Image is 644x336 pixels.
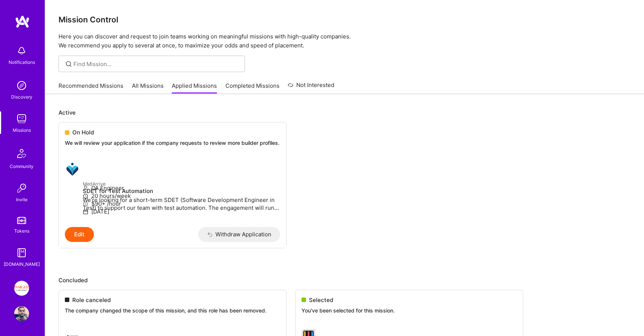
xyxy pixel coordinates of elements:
div: Discovery [11,93,32,101]
a: Insight Partners: Data & AI - Sourcing [12,281,31,296]
img: guide book [14,245,29,260]
a: Not Interested [288,81,334,94]
i: icon Calendar [83,209,88,215]
i: icon MoneyGray [83,201,88,207]
p: We will review your application if the company requests to review more builder profiles. [65,139,280,147]
img: bell [14,43,29,58]
p: Active [59,109,631,116]
div: Missions [13,126,31,134]
i: icon SearchGrey [64,60,73,68]
a: All Missions [132,82,164,94]
span: On Hold [72,128,94,136]
div: Tokens [14,227,29,235]
p: $90+ /hour [83,200,280,208]
img: User Avatar [14,306,29,321]
img: tokens [17,217,26,224]
img: Invite [14,181,29,196]
img: MedArrive company logo [65,162,80,177]
a: User Avatar [12,306,31,321]
h3: Mission Control [59,15,631,24]
p: Concluded [59,276,631,284]
a: MedArrive company logoMedArriveSDET for Test AutomationWe’re looking for a short-term SDET (Softw... [59,156,286,227]
div: Invite [16,196,28,203]
img: logo [15,15,30,28]
div: Notifications [9,58,35,66]
div: [DOMAIN_NAME] [4,260,40,268]
div: Community [10,162,34,170]
p: QA Engineer [83,184,280,192]
a: Recommended Missions [59,82,123,94]
button: Edit [65,227,94,242]
i: icon Clock [83,193,88,199]
img: Community [13,144,31,162]
a: Applied Missions [172,82,217,94]
p: Here you can discover and request to join teams working on meaningful missions with high-quality ... [59,32,631,50]
p: [DATE] [83,208,280,215]
input: overall type: UNKNOWN_TYPE server type: NO_SERVER_DATA heuristic type: UNKNOWN_TYPE label: Find M... [73,60,239,68]
a: Completed Missions [225,82,280,94]
i: icon Applicant [83,186,88,191]
p: 20 hours/week [83,192,280,200]
img: discovery [14,78,29,93]
button: Withdraw Application [198,227,281,242]
img: teamwork [14,111,29,126]
img: Insight Partners: Data & AI - Sourcing [14,281,29,296]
